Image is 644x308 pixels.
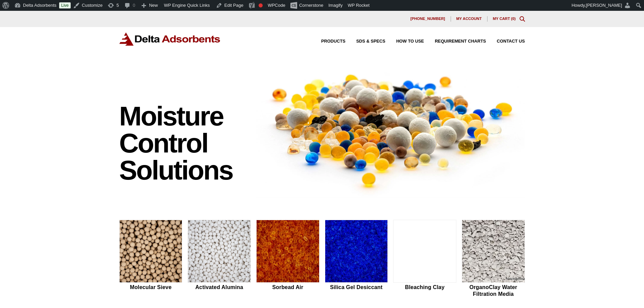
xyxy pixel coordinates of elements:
h2: Bleaching Clay [393,284,456,290]
a: Silica Gel Desiccant [325,220,388,298]
span: 0 [512,17,514,21]
h2: OrganoClay Water Filtration Media [462,284,525,297]
img: Image [256,62,525,198]
div: Toggle Modal Content [520,16,525,22]
div: Focus keyphrase not set [259,3,263,7]
a: Contact Us [486,39,525,44]
a: My account [451,16,487,22]
a: Bleaching Clay [393,220,456,298]
h1: Moisture Control Solutions [119,103,250,184]
a: Activated Alumina [188,220,251,298]
span: [PERSON_NAME] [586,3,622,8]
h2: Silica Gel Desiccant [325,284,388,290]
h2: Sorbead Air [256,284,319,290]
a: Requirement Charts [424,39,486,44]
span: Products [321,39,345,44]
span: Contact Us [497,39,525,44]
span: How to Use [396,39,424,44]
span: My account [456,17,482,21]
a: Products [310,39,345,44]
a: SDS & SPECS [345,39,385,44]
a: Live [59,2,71,8]
img: Delta Adsorbents [119,32,221,46]
a: How to Use [385,39,424,44]
span: [PHONE_NUMBER] [410,17,445,21]
a: Sorbead Air [256,220,319,298]
h2: Activated Alumina [188,284,251,290]
a: My Cart (0) [493,17,516,21]
span: Requirement Charts [435,39,486,44]
span: SDS & SPECS [356,39,385,44]
h2: Molecular Sieve [119,284,183,290]
a: Molecular Sieve [119,220,183,298]
a: [PHONE_NUMBER] [405,16,451,22]
a: OrganoClay Water Filtration Media [462,220,525,298]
